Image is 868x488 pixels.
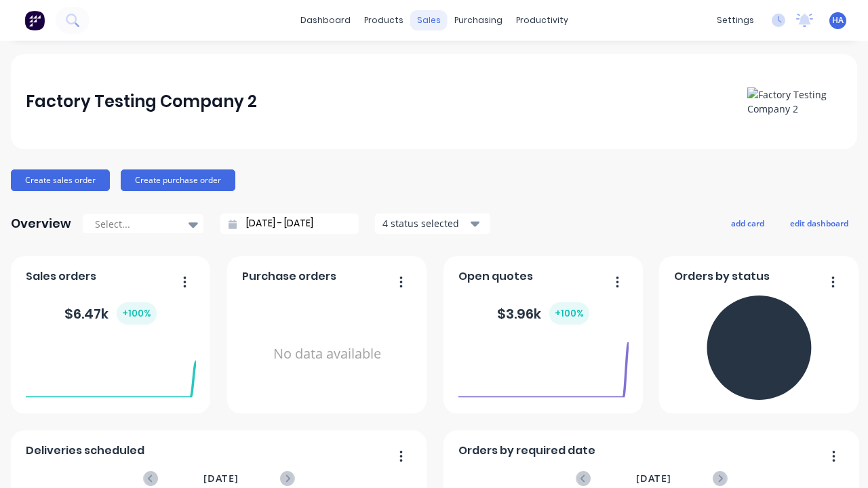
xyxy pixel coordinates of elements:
[64,302,157,325] div: $ 6.47k
[203,471,239,486] span: [DATE]
[458,268,533,285] span: Open quotes
[458,443,595,459] span: Orders by required date
[242,290,412,418] div: No data available
[26,443,144,459] span: Deliveries scheduled
[448,10,509,30] div: purchasing
[747,87,842,116] img: Factory Testing Company 2
[242,268,336,285] span: Purchase orders
[781,214,857,232] button: edit dashboard
[674,268,770,285] span: Orders by status
[410,10,448,30] div: sales
[832,14,844,26] span: HA
[375,213,490,234] button: 4 status selected
[382,216,468,230] div: 4 status selected
[549,302,589,325] div: + 100 %
[509,10,575,30] div: productivity
[11,210,71,237] div: Overview
[497,302,589,325] div: $ 3.96k
[294,10,357,30] a: dashboard
[710,10,761,30] div: settings
[121,169,235,191] button: Create purchase order
[26,268,96,285] span: Sales orders
[11,169,110,191] button: Create sales order
[636,471,671,486] span: [DATE]
[26,88,257,115] div: Factory Testing Company 2
[117,302,157,325] div: + 100 %
[722,214,773,232] button: add card
[357,10,410,30] div: products
[24,10,45,30] img: Factory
